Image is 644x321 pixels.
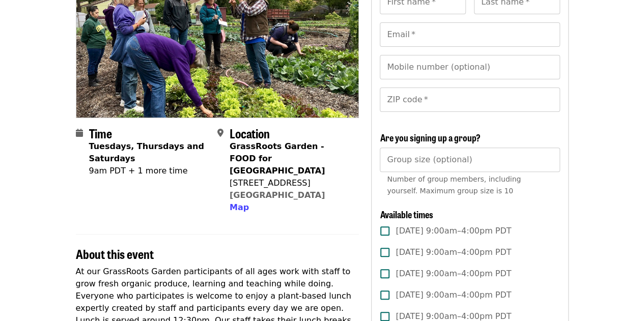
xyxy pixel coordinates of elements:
[380,87,559,112] input: ZIP code
[89,124,112,142] span: Time
[217,128,223,138] i: map-marker-alt icon
[380,148,559,172] input: [object Object]
[396,225,511,237] span: [DATE] 9:00am–4:00pm PDT
[89,165,209,177] div: 9am PDT + 1 more time
[396,268,511,280] span: [DATE] 9:00am–4:00pm PDT
[230,202,249,212] span: Map
[380,55,559,79] input: Mobile number (optional)
[230,124,270,142] span: Location
[230,177,351,189] div: [STREET_ADDRESS]
[76,128,83,138] i: calendar icon
[230,201,249,214] button: Map
[396,246,511,258] span: [DATE] 9:00am–4:00pm PDT
[380,208,433,221] span: Available times
[230,141,325,176] strong: GrassRoots Garden - FOOD for [GEOGRAPHIC_DATA]
[89,141,204,163] strong: Tuesdays, Thursdays and Saturdays
[387,175,521,195] span: Number of group members, including yourself. Maximum group size is 10
[396,289,511,301] span: [DATE] 9:00am–4:00pm PDT
[230,190,325,200] a: [GEOGRAPHIC_DATA]
[76,245,154,262] span: About this event
[380,22,559,47] input: Email
[380,131,480,144] span: Are you signing up a group?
